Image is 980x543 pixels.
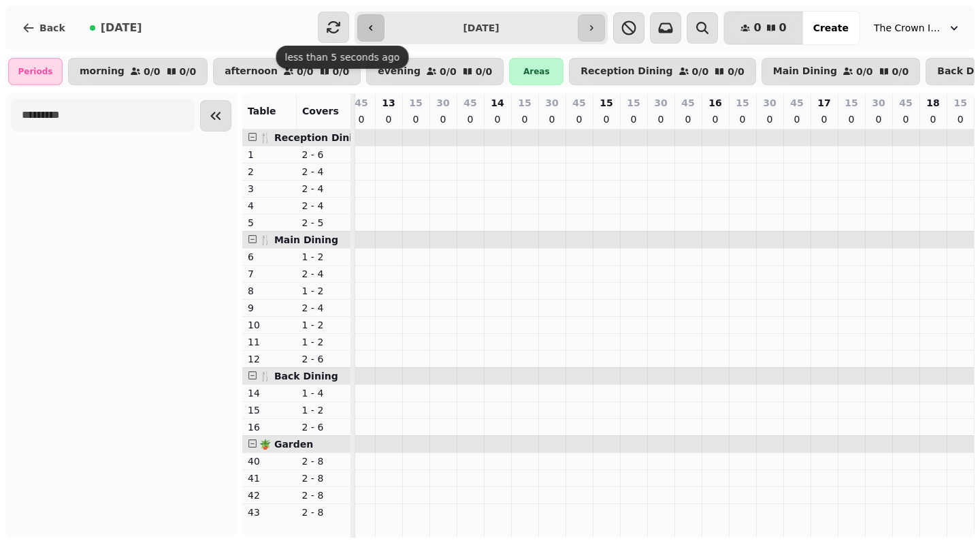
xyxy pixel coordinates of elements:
div: Periods [8,58,63,85]
button: Create [802,12,860,44]
p: 15 [409,96,422,110]
p: 30 [436,96,449,110]
p: 2 - 8 [302,471,346,485]
p: 42 [248,488,291,502]
p: 15 [600,96,612,110]
p: 0 [492,112,503,126]
button: Back [11,12,76,44]
p: 10 [248,318,291,332]
p: 16 [708,96,721,110]
p: 0 [737,112,748,126]
span: 🪴 Garden [259,439,313,450]
p: 0 [791,112,802,126]
p: 7 [248,267,291,281]
p: 17 [817,96,830,110]
p: Main Dining [773,66,837,77]
p: 2 - 4 [302,199,346,213]
p: 2 - 8 [302,506,346,519]
span: 🍴 Back Dining [259,371,338,382]
p: 45 [463,96,476,110]
p: 2 - 8 [302,488,346,502]
p: 45 [681,96,694,110]
p: 2 - 4 [302,267,346,281]
p: 4 [248,199,291,213]
p: 0 [410,112,421,126]
p: 2 - 4 [302,301,346,315]
p: 1 - 2 [302,250,346,264]
p: 45 [790,96,803,110]
span: 0 [753,22,761,33]
p: 13 [382,96,395,110]
p: 15 [954,96,967,110]
p: 15 [627,96,640,110]
p: 1 - 2 [302,335,346,349]
p: 15 [736,96,749,110]
p: 0 [710,112,721,126]
p: 1 - 2 [302,318,346,332]
p: 0 [764,112,775,126]
p: 14 [248,386,291,400]
p: 1 - 4 [302,386,346,400]
span: Create [813,23,849,33]
p: 8 [248,284,291,298]
p: 0 [900,112,911,126]
span: [DATE] [101,22,142,33]
p: 2 - 6 [302,148,346,161]
p: 0 [601,112,612,126]
p: 2 - 4 [302,165,346,179]
p: 0 [628,112,639,126]
p: 30 [763,96,776,110]
p: 30 [545,96,558,110]
p: 30 [654,96,667,110]
p: 11 [248,335,291,349]
button: Main Dining0/00/0 [762,58,920,85]
span: 🍴 Main Dining [259,234,338,245]
p: 0 / 0 [476,67,493,76]
button: Collapse sidebar [200,100,231,131]
button: evening0/00/0 [366,58,504,85]
button: morning0/00/0 [68,58,208,85]
p: 40 [248,454,291,468]
p: 30 [872,96,885,110]
p: morning [80,66,125,77]
p: 0 [465,112,476,126]
p: 0 / 0 [728,67,745,76]
p: 15 [518,96,531,110]
p: 16 [248,420,291,434]
button: The Crown Inn [866,16,969,40]
p: 0 [846,112,857,126]
p: 0 / 0 [297,67,314,76]
p: 41 [248,471,291,485]
p: 5 [248,216,291,230]
span: Table [248,106,276,117]
p: 0 / 0 [856,67,873,76]
p: 0 [519,112,530,126]
p: 2 - 4 [302,182,346,196]
p: evening [378,66,421,77]
p: 1 - 2 [302,403,346,417]
p: 45 [572,96,585,110]
p: 1 [248,148,291,161]
p: 43 [248,506,291,519]
p: 0 / 0 [180,67,197,76]
p: 0 [546,112,557,126]
p: 45 [899,96,912,110]
button: afternoon0/00/0 [213,58,361,85]
p: 45 [355,96,367,110]
p: 0 [928,112,938,126]
p: 0 [873,112,884,126]
div: less than 5 seconds ago [276,46,409,69]
p: 2 - 6 [302,352,346,366]
p: 18 [926,96,939,110]
p: 15 [845,96,857,110]
button: 00 [724,12,802,44]
p: 2 - 5 [302,216,346,230]
p: 0 [383,112,394,126]
span: The Crown Inn [874,21,942,35]
p: 0 [655,112,666,126]
p: 2 - 8 [302,454,346,468]
p: 1 - 2 [302,284,346,298]
p: 3 [248,182,291,196]
div: Areas [509,58,563,85]
button: Reception Dining0/00/0 [569,58,755,85]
